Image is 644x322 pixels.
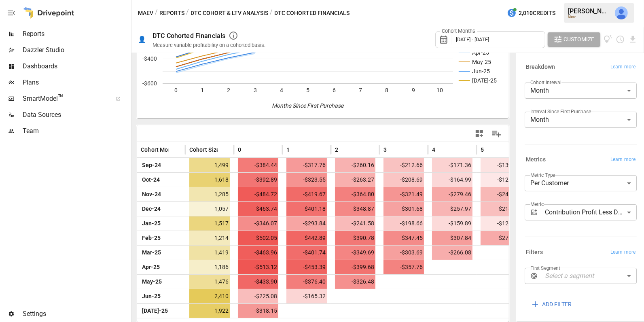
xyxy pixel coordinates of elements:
text: -$600 [142,80,157,87]
span: 3 [383,146,387,154]
span: [DATE]-25 [141,304,169,318]
text: 0 [174,87,178,93]
span: -$159.89 [432,216,472,231]
text: Months Since First Purchase [272,102,345,109]
span: -$347.45 [383,231,424,245]
span: -$321.49 [383,187,424,201]
h6: Metrics [526,155,546,164]
span: Dec-24 [141,202,162,216]
label: First Segment [530,265,560,271]
span: -$139.68 [481,158,521,172]
button: Maev [138,8,153,18]
button: ADD FILTER [525,297,577,311]
span: Apr-25 [141,260,161,274]
span: -$442.89 [286,231,327,245]
span: 1 [286,146,290,154]
span: Dazzler Studio [23,45,129,55]
span: 1,922 [189,304,230,318]
span: -$399.68 [335,260,375,274]
button: Customize [548,32,600,47]
button: Sort [242,144,253,155]
span: -$218.90 [481,202,521,216]
div: / [270,8,273,18]
label: Cohort Months [440,28,477,35]
span: -$502.05 [238,231,278,245]
div: Contribution Profit Less Direct Ad Spend [545,204,637,220]
button: DTC Cohort & LTV Analysis [191,8,268,18]
span: -$401.18 [286,202,327,216]
label: Metric [530,201,544,208]
text: 10 [436,87,443,93]
div: Month [525,83,637,99]
span: Sep-24 [141,158,162,172]
span: Nov-24 [141,187,162,201]
span: -$513.12 [238,260,278,274]
span: -$463.74 [238,202,278,216]
span: -$198.66 [383,216,424,231]
span: -$260.16 [335,158,375,172]
span: -$257.97 [432,202,472,216]
span: 2,410 [189,289,230,303]
button: Download report [628,35,638,44]
span: -$266.08 [432,246,472,260]
button: Sort [290,144,302,155]
span: Jan-25 [141,216,162,231]
div: / [155,8,158,18]
text: 6 [333,87,336,93]
div: / [186,8,189,18]
span: -$275.33 [481,231,521,245]
text: May-25 [472,59,491,65]
span: 1,618 [189,173,230,187]
h6: Filters [526,248,543,257]
span: -$390.78 [335,231,375,245]
span: -$225.08 [238,289,278,303]
span: Dashboards [23,61,129,71]
span: 1,214 [189,231,230,245]
span: 1,499 [189,158,230,172]
img: Julie Wilton [615,6,628,19]
span: Oct-24 [141,173,161,187]
span: Cohort Size [189,146,220,154]
span: 1,419 [189,246,230,260]
button: View documentation [604,32,613,47]
label: Interval Since First Purchase [530,108,591,115]
span: -$164.99 [432,173,472,187]
text: 3 [254,87,257,93]
span: Reports [23,29,129,39]
span: SmartModel [23,94,107,104]
span: -$419.67 [286,187,327,201]
span: -$208.69 [383,173,424,187]
text: 4 [280,87,283,93]
span: 2,010 Credits [519,8,555,18]
text: 9 [412,87,415,93]
div: Month [525,112,637,128]
span: -$212.66 [383,158,424,172]
span: 1,057 [189,202,230,216]
text: 7 [359,87,362,93]
div: 👤 [138,36,146,43]
span: -$326.48 [335,275,375,289]
span: -$126.05 [481,216,521,231]
div: DTC Cohorted Financials [153,32,225,40]
span: 2 [335,146,338,154]
span: Learn more [610,63,636,71]
span: Learn more [610,248,636,256]
span: -$307.84 [432,231,472,245]
button: Reports [159,8,184,18]
span: ™ [58,93,64,103]
span: -$241.58 [335,216,375,231]
span: -$384.44 [238,158,278,172]
span: -$463.96 [238,246,278,260]
span: ADD FILTER [542,299,572,309]
span: -$392.89 [238,173,278,187]
span: -$263.27 [335,173,375,187]
span: -$303.69 [383,246,424,260]
button: Sort [436,144,447,155]
h6: Breakdown [526,63,555,72]
span: -$171.36 [432,158,472,172]
span: -$318.15 [238,304,278,318]
span: -$165.32 [286,289,327,303]
span: Customize [564,34,595,44]
span: Plans [23,78,129,87]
